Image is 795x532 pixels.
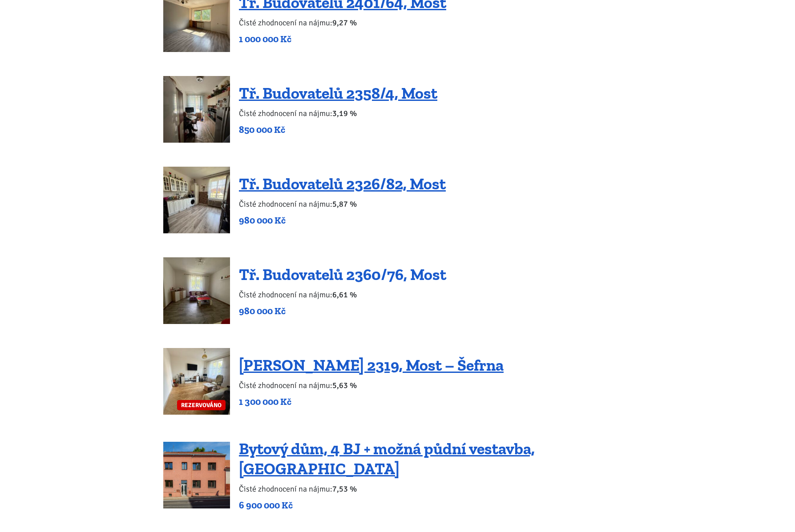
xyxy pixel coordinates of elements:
[239,124,437,136] p: 850 000 Kč
[239,356,504,375] a: [PERSON_NAME] 2319, Most – Šefrna
[239,305,446,317] p: 980 000 Kč
[239,33,446,45] p: 1 000 000 Kč
[332,484,357,494] b: 7,53 %
[163,348,230,415] a: REZERVOVÁNO
[239,483,632,495] p: Čisté zhodnocení na nájmu:
[332,18,357,28] b: 9,27 %
[239,379,504,392] p: Čisté zhodnocení na nájmu:
[239,214,446,227] p: 980 000 Kč
[239,288,446,301] p: Čisté zhodnocení na nájmu:
[239,16,446,29] p: Čisté zhodnocení na nájmu:
[239,84,437,103] a: Tř. Budovatelů 2358/4, Most
[332,108,357,118] b: 3,19 %
[239,396,504,408] p: 1 300 000 Kč
[177,400,226,410] span: REZERVOVÁNO
[332,380,357,390] b: 5,63 %
[239,198,446,210] p: Čisté zhodnocení na nájmu:
[332,290,357,300] b: 6,61 %
[239,439,535,478] a: Bytový dům, 4 BJ + možná půdní vestavba, [GEOGRAPHIC_DATA]
[239,174,446,193] a: Tř. Budovatelů 2326/82, Most
[332,199,357,209] b: 5,87 %
[239,499,632,512] p: 6 900 000 Kč
[239,265,446,284] a: Tř. Budovatelů 2360/76, Most
[239,107,437,120] p: Čisté zhodnocení na nájmu:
